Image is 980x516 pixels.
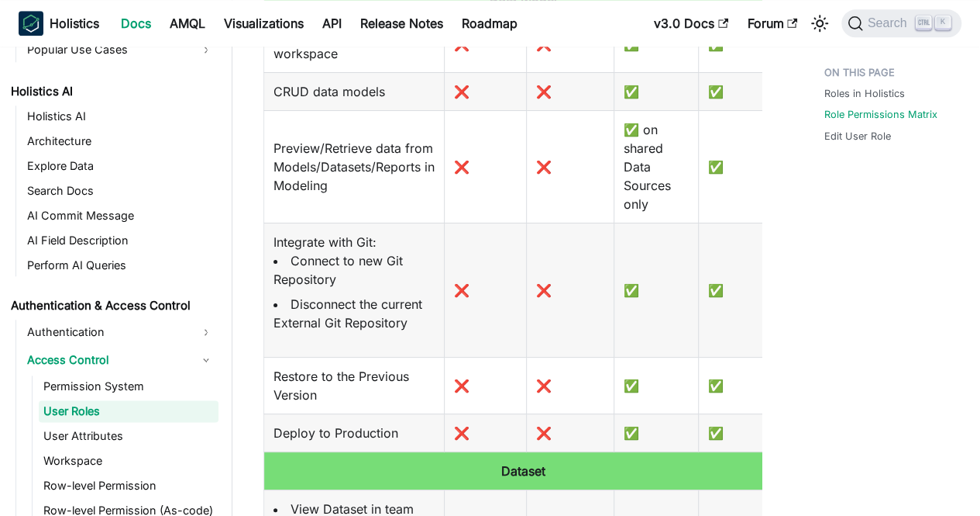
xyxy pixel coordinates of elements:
td: ✅ [699,72,782,110]
a: Permission System [39,376,218,397]
td: ✅ [699,357,782,414]
a: Role Permissions Matrix [824,107,937,122]
p: Integrate with Git: [273,233,435,332]
a: HolisticsHolistics [19,11,99,36]
td: ❌ [527,110,614,223]
td: ✅ [699,414,782,452]
td: ❌ [445,357,527,414]
b: Holistics [50,14,99,33]
td: Preview/Retrieve data from Models/Datasets/Reports in Modeling [264,110,445,223]
a: Authentication & Access Control [6,295,218,317]
a: Row-level Permission [39,475,218,497]
button: Search (Ctrl+K) [841,9,961,37]
li: Disconnect the current External Git Repository [273,295,435,332]
td: ❌ [445,414,527,452]
td: ❌ [527,72,614,110]
td: ❌ [445,223,527,357]
td: ✅ [614,72,699,110]
b: Dataset [501,463,545,479]
a: Access Control [22,348,218,372]
a: Holistics AI [6,81,218,102]
td: ✅ on shared Data Sources only [614,110,699,223]
a: User Roles [39,400,218,422]
a: Holistics AI [22,106,218,127]
li: Connect to new Git Repository [273,251,435,289]
td: ✅ [614,357,699,414]
td: ❌ [527,357,614,414]
a: Explore Data [22,155,218,177]
td: ✅ [699,223,782,357]
a: AI Field Description [22,230,218,251]
td: ❌ [527,223,614,357]
td: ✅ [614,223,699,357]
a: AMQL [160,11,215,36]
a: Search Docs [22,180,218,202]
td: CRUD data models [264,72,445,110]
td: ✅ [699,110,782,223]
td: ❌ [445,72,527,110]
td: ❌ [445,110,527,223]
a: Roles in Holistics [824,86,905,101]
a: Roadmap [452,11,527,36]
a: Authentication [22,320,218,345]
td: Deploy to Production [264,414,445,452]
a: Architecture [22,130,218,152]
img: Holistics [19,11,43,36]
a: AI Commit Message [22,205,218,227]
a: Release Notes [351,11,452,36]
a: Edit User Role [824,129,891,144]
a: Docs [112,11,160,36]
a: Visualizations [215,11,313,36]
button: Switch between dark and light mode (currently light mode) [807,11,832,36]
a: User Attributes [39,425,218,447]
td: ❌ [527,414,614,452]
a: Forum [738,11,806,36]
td: Restore to the Previous Version [264,357,445,414]
span: Search [863,16,916,30]
a: API [313,11,351,36]
a: Perform AI Queries [22,255,218,276]
kbd: K [935,16,951,29]
a: Popular Use Cases [22,37,218,62]
td: ✅ [614,414,699,452]
a: v3.0 Docs [645,11,738,36]
a: Workspace [39,450,218,472]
